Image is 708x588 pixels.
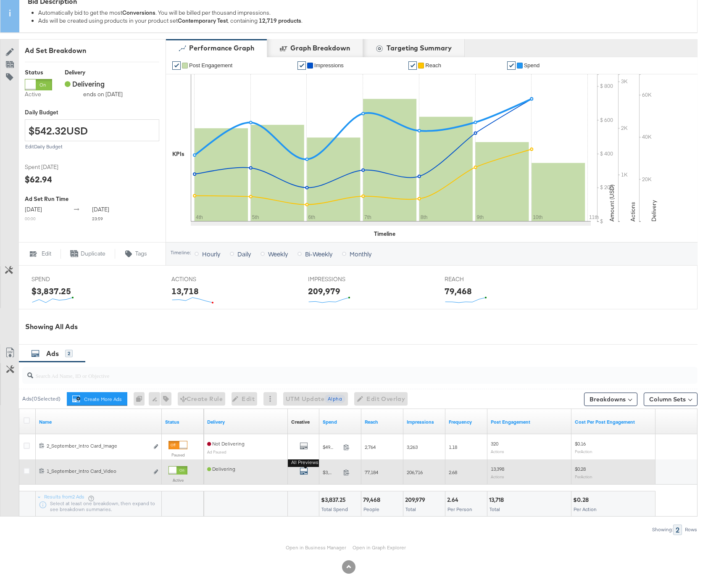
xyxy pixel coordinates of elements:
span: Ads [46,349,59,358]
div: Ads will be created using products in your product set , containing . [38,17,693,25]
div: Showing: [652,527,673,533]
input: Search Ad Name, ID or Objective [33,364,637,380]
sub: Actions [491,449,504,454]
button: Breakdowns [584,393,637,406]
div: Status [25,69,52,76]
a: Shows the creative associated with your ad. [291,419,310,425]
span: People [363,506,379,512]
div: Ads ( 0 Selected) [22,395,61,403]
strong: Conversions [122,9,155,16]
sub: Per Action [575,449,592,454]
span: Daily [237,250,251,258]
span: Weekly [268,250,288,258]
div: 2_September_Intro Card_Image [47,443,149,449]
a: Open in Business Manager [286,544,346,551]
div: $62.94 [25,173,52,185]
span: Total [490,506,500,512]
div: Delivery [65,69,123,76]
div: 79,468 [445,285,472,297]
span: 13,398 [491,466,504,472]
button: Tags [115,249,157,259]
span: Spend [524,62,540,69]
strong: 12,719 products [259,17,301,24]
a: Reflects the ability of your Ad to achieve delivery. [207,419,284,425]
span: Total Spend [321,506,348,512]
div: 2.64 [447,496,461,504]
a: Shows the current state of your Ad. [165,419,200,425]
button: Create More Ads [67,392,127,406]
a: ✔ [507,61,516,70]
text: Actions [629,202,637,221]
span: $49.69 [323,444,340,450]
span: 2,764 [365,444,376,450]
span: Edit [42,250,51,258]
span: 77,184 [365,469,378,475]
div: Timeline: [170,250,191,256]
sub: ends on [DATE] [83,90,123,98]
span: Duplicate [81,250,105,258]
span: Delivering [207,466,235,472]
div: 209,979 [405,496,428,504]
sub: Per Action [575,474,592,479]
span: Spent [DATE] [25,163,88,171]
span: 3,263 [407,444,418,450]
div: Ad Set Breakdown [25,46,159,55]
sub: 23:59 [92,216,103,221]
strong: Contemporary Test [178,17,228,24]
button: Edit [18,249,61,259]
span: REACH [445,275,508,283]
span: Per Person [447,506,472,512]
span: ACTIONS [171,275,234,283]
a: The average number of times your ad was served to each person. [449,419,484,425]
div: Rows [684,527,697,533]
button: Column Sets [644,393,697,406]
div: 2 [673,525,682,535]
span: $3,787.56 [323,469,340,475]
div: Targeting Summary [387,43,452,53]
span: Impressions [314,62,344,69]
span: $0.28 [575,466,586,472]
text: Amount (USD) [608,185,616,221]
span: [DATE] [92,206,109,213]
div: Showing All Ads [25,322,697,332]
div: $3,837.25 [32,285,71,297]
span: Monthly [350,250,371,258]
span: $0.16 [575,440,586,447]
span: Hourly [202,250,220,258]
div: Edit Daily Budget [25,144,159,150]
span: Total [405,506,416,512]
span: Delivering [65,79,105,88]
div: $3,837.25 [321,496,348,504]
div: 79,468 [363,496,383,504]
a: ✔ [408,61,417,70]
span: [DATE] [25,206,42,213]
div: $0.28 [573,496,591,504]
a: Open in Graph Explorer [353,544,406,551]
a: The number of actions related to your Page's posts as a result of your ad. [491,419,568,425]
div: 209,979 [308,285,340,297]
div: 13,718 [171,285,199,297]
div: Creative [291,419,310,425]
div: Timeline [374,230,395,238]
a: The number of times your ad was served. On mobile apps an ad is counted as served the first time ... [407,419,442,425]
sub: Actions [491,474,504,479]
a: ✔ [297,61,306,70]
div: 2 [65,350,73,357]
a: The average cost per action related to your Page's posts as a result of your ad. [575,419,652,425]
span: 2.68 [449,469,457,475]
label: Active [168,477,187,483]
label: Active [25,90,52,98]
a: Ad Name. [39,419,158,425]
span: 206,716 [407,469,423,475]
span: 320 [491,440,498,447]
span: Tags [135,250,147,258]
button: Duplicate [61,249,115,259]
label: Daily Budget [25,108,159,116]
div: 1_September_Intro Card_Video [47,468,149,475]
span: 1.18 [449,444,457,450]
span: Post Engagement [189,62,232,69]
div: Ad Set Run Time [25,195,159,203]
span: Reach [425,62,441,69]
text: Delivery [650,200,658,221]
span: SPEND [32,275,95,283]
